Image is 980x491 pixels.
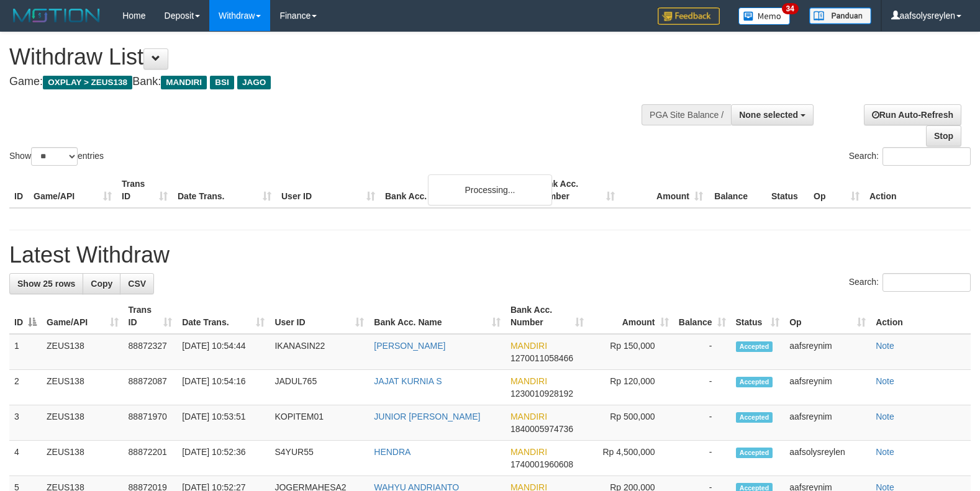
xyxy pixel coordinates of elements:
[42,405,124,441] td: ZEUS138
[374,412,480,421] a: JUNIOR [PERSON_NAME]
[809,173,864,208] th: Op
[124,334,178,370] td: 88872327
[510,341,547,351] span: MANDIRI
[177,405,270,441] td: [DATE] 10:53:51
[83,273,120,294] a: Copy
[124,405,178,441] td: 88871970
[510,389,573,399] span: Copy 1230010928192 to clipboard
[9,405,42,441] td: 3
[276,173,380,208] th: User ID
[374,341,445,351] a: [PERSON_NAME]
[708,173,766,208] th: Balance
[532,173,620,208] th: Bank Acc. Number
[736,341,773,352] span: Accepted
[784,334,871,370] td: aafsreynim
[809,7,871,24] img: panduan.png
[784,299,871,334] th: Op: activate to sort column ascending
[369,299,506,334] th: Bank Acc. Name: activate to sort column ascending
[124,370,178,405] td: 88872087
[117,173,173,208] th: Trans ID
[428,174,552,205] div: Processing...
[9,147,104,166] label: Show entries
[9,173,29,208] th: ID
[620,173,708,208] th: Amount
[177,441,270,476] td: [DATE] 10:52:36
[173,173,276,208] th: Date Trans.
[9,243,971,268] h1: Latest Withdraw
[674,405,731,441] td: -
[674,334,731,370] td: -
[736,377,773,387] span: Accepted
[589,370,674,405] td: Rp 120,000
[374,376,442,386] a: JAJAT KURNIA S
[642,104,731,125] div: PGA Site Balance /
[871,299,971,334] th: Action
[270,441,369,476] td: S4YUR55
[177,299,270,334] th: Date Trans.: activate to sort column ascending
[270,299,369,334] th: User ID: activate to sort column ascending
[43,76,132,89] span: OXPLAY > ZEUS138
[17,279,75,289] span: Show 25 rows
[9,45,641,70] h1: Withdraw List
[658,7,720,25] img: Feedback.jpg
[270,405,369,441] td: KOPITEM01
[674,370,731,405] td: -
[124,441,178,476] td: 88872201
[876,412,894,421] a: Note
[849,273,971,292] label: Search:
[738,7,791,25] img: Button%20Memo.svg
[128,279,146,289] span: CSV
[124,299,178,334] th: Trans ID: activate to sort column ascending
[849,147,971,166] label: Search:
[674,299,731,334] th: Balance: activate to sort column ascending
[510,412,547,421] span: MANDIRI
[510,376,547,386] span: MANDIRI
[589,299,674,334] th: Amount: activate to sort column ascending
[736,448,773,458] span: Accepted
[510,447,547,457] span: MANDIRI
[42,441,124,476] td: ZEUS138
[42,299,124,334] th: Game/API: activate to sort column ascending
[589,334,674,370] td: Rp 150,000
[510,353,573,363] span: Copy 1270011058466 to clipboard
[510,424,573,434] span: Copy 1840005974736 to clipboard
[876,447,894,457] a: Note
[9,76,641,88] h4: Game: Bank:
[882,273,971,292] input: Search:
[506,299,589,334] th: Bank Acc. Number: activate to sort column ascending
[42,334,124,370] td: ZEUS138
[9,299,42,334] th: ID: activate to sort column descending
[9,6,104,25] img: MOTION_logo.png
[210,76,234,89] span: BSI
[42,370,124,405] td: ZEUS138
[9,273,83,294] a: Show 25 rows
[374,447,411,457] a: HENDRA
[784,370,871,405] td: aafsreynim
[876,341,894,351] a: Note
[589,441,674,476] td: Rp 4,500,000
[237,76,271,89] span: JAGO
[926,125,961,146] a: Stop
[864,173,971,208] th: Action
[9,441,42,476] td: 4
[736,412,773,423] span: Accepted
[731,104,814,125] button: None selected
[380,173,532,208] th: Bank Acc. Name
[120,273,154,294] a: CSV
[177,370,270,405] td: [DATE] 10:54:16
[9,334,42,370] td: 1
[739,110,798,120] span: None selected
[782,3,799,14] span: 34
[589,405,674,441] td: Rp 500,000
[766,173,809,208] th: Status
[31,147,78,166] select: Showentries
[784,405,871,441] td: aafsreynim
[270,370,369,405] td: JADUL765
[731,299,785,334] th: Status: activate to sort column ascending
[882,147,971,166] input: Search:
[510,459,573,469] span: Copy 1740001960608 to clipboard
[29,173,117,208] th: Game/API
[91,279,112,289] span: Copy
[177,334,270,370] td: [DATE] 10:54:44
[270,334,369,370] td: IKANASIN22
